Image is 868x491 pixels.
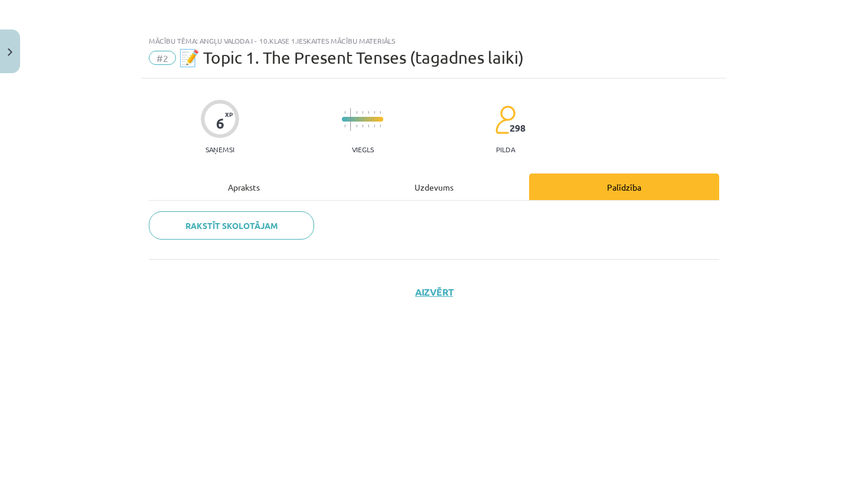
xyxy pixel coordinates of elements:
[149,37,719,45] div: Mācību tēma: Angļu valoda i - 10.klase 1.ieskaites mācību materiāls
[339,174,529,200] div: Uzdevums
[362,111,363,114] img: icon-short-line-57e1e144782c952c97e751825c79c345078a6d821885a25fce030b3d8c18986b.svg
[356,111,357,114] img: icon-short-line-57e1e144782c952c97e751825c79c345078a6d821885a25fce030b3d8c18986b.svg
[374,125,375,127] img: icon-short-line-57e1e144782c952c97e751825c79c345078a6d821885a25fce030b3d8c18986b.svg
[529,174,719,200] div: Palīdzība
[352,145,374,153] p: Viegls
[368,111,369,114] img: icon-short-line-57e1e144782c952c97e751825c79c345078a6d821885a25fce030b3d8c18986b.svg
[362,125,363,127] img: icon-short-line-57e1e144782c952c97e751825c79c345078a6d821885a25fce030b3d8c18986b.svg
[350,108,351,131] img: icon-long-line-d9ea69661e0d244f92f715978eff75569469978d946b2353a9bb055b3ed8787d.svg
[495,105,515,135] img: students-c634bb4e5e11cddfef0936a35e636f08e4e9abd3cc4e673bd6f9a4125e45ecb1.svg
[179,48,524,67] span: 📝 Topic 1. The Present Tenses (tagadnes laiki)
[149,51,176,65] span: #2
[201,145,239,153] p: Saņemsi
[380,111,381,114] img: icon-short-line-57e1e144782c952c97e751825c79c345078a6d821885a25fce030b3d8c18986b.svg
[368,125,369,127] img: icon-short-line-57e1e144782c952c97e751825c79c345078a6d821885a25fce030b3d8c18986b.svg
[225,111,233,117] span: XP
[344,125,345,127] img: icon-short-line-57e1e144782c952c97e751825c79c345078a6d821885a25fce030b3d8c18986b.svg
[149,174,339,200] div: Apraksts
[149,211,314,240] a: Rakstīt skolotājam
[216,115,224,132] div: 6
[374,111,375,114] img: icon-short-line-57e1e144782c952c97e751825c79c345078a6d821885a25fce030b3d8c18986b.svg
[356,125,357,127] img: icon-short-line-57e1e144782c952c97e751825c79c345078a6d821885a25fce030b3d8c18986b.svg
[344,111,345,114] img: icon-short-line-57e1e144782c952c97e751825c79c345078a6d821885a25fce030b3d8c18986b.svg
[412,286,456,298] button: Aizvērt
[510,123,526,133] span: 298
[496,145,515,153] p: pilda
[380,125,381,127] img: icon-short-line-57e1e144782c952c97e751825c79c345078a6d821885a25fce030b3d8c18986b.svg
[8,48,12,56] img: icon-close-lesson-0947bae3869378f0d4975bcd49f059093ad1ed9edebbc8119c70593378902aed.svg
